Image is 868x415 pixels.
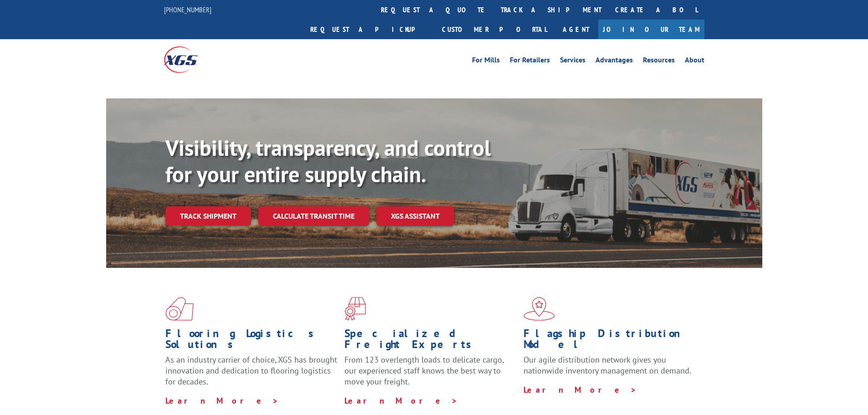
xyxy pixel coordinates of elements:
[344,328,517,354] h1: Specialized Freight Experts
[165,395,279,406] a: Learn More >
[164,5,211,14] a: [PHONE_NUMBER]
[165,354,337,387] span: As an industry carrier of choice, XGS has brought innovation and dedication to flooring logistics...
[524,297,555,321] img: xgs-icon-flagship-distribution-model-red
[165,328,338,354] h1: Flooring Logistics Solutions
[344,297,366,321] img: xgs-icon-focused-on-flooring-red
[524,354,691,376] span: Our agile distribution network gives you nationwide inventory management on demand.
[472,56,500,67] a: For Mills
[685,56,704,67] a: About
[643,56,675,67] a: Resources
[435,20,554,39] a: Customer Portal
[344,354,517,395] p: From 123 overlength loads to delicate cargo, our experienced staff knows the best way to move you...
[165,133,491,188] b: Visibility, transparency, and control for your entire supply chain.
[554,20,598,39] a: Agent
[303,20,435,39] a: Request a pickup
[344,395,458,406] a: Learn More >
[560,56,586,67] a: Services
[376,206,454,226] a: XGS ASSISTANT
[165,206,251,225] a: Track shipment
[524,384,637,395] a: Learn More >
[596,56,633,67] a: Advantages
[524,328,696,354] h1: Flagship Distribution Model
[598,20,704,39] a: Join Our Team
[165,297,194,321] img: xgs-icon-total-supply-chain-intelligence-red
[258,206,369,226] a: Calculate transit time
[510,56,550,67] a: For Retailers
